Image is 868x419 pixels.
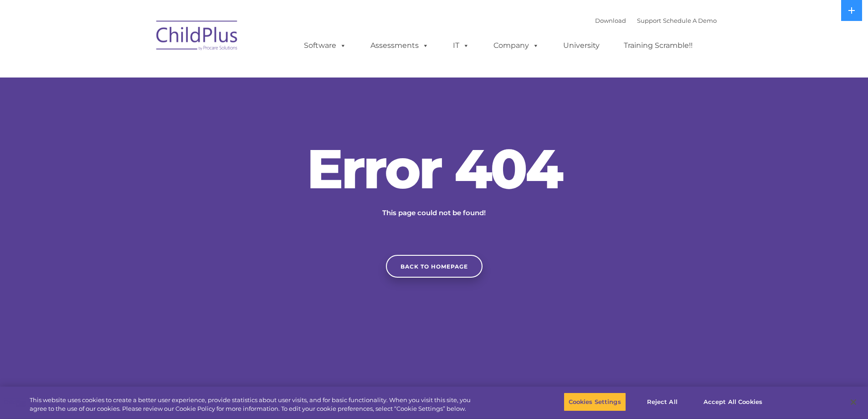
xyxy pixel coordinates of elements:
a: Assessments [361,36,438,55]
h2: Error 404 [298,141,571,196]
a: IT [444,36,478,55]
font: | [595,17,717,24]
a: University [554,36,609,55]
div: This website uses cookies to create a better user experience, provide statistics about user visit... [30,396,478,414]
button: Reject All [634,393,691,412]
a: Back to homepage [386,255,483,278]
a: Software [295,36,355,55]
button: Cookies Settings [564,393,626,412]
button: Accept All Cookies [699,393,767,412]
a: Training Scramble!! [615,36,702,55]
a: Schedule A Demo [663,17,717,24]
p: This page could not be found! [339,207,530,218]
a: Download [595,17,626,24]
button: Close [843,392,863,412]
a: Company [484,36,548,55]
img: ChildPlus by Procare Solutions [152,14,243,60]
a: Support [637,17,661,24]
